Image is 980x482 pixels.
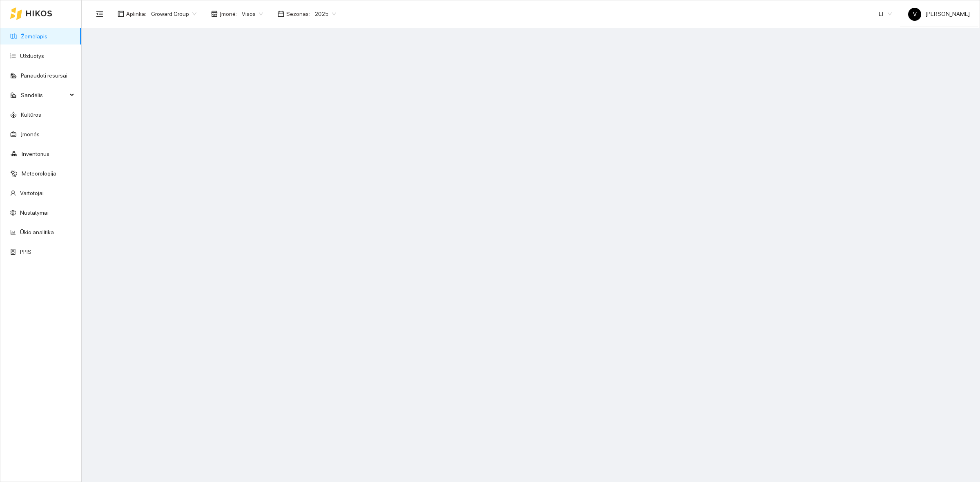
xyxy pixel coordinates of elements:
[21,87,67,103] span: Sandėlis
[242,8,263,20] span: Visos
[908,11,970,17] span: [PERSON_NAME]
[126,9,146,18] span: Aplinka :
[21,111,41,118] a: Kultūros
[286,9,310,18] span: Sezonas :
[151,8,196,20] span: Groward Group
[20,249,31,255] a: PPIS
[96,10,103,18] span: menu-fold
[118,11,124,17] span: layout
[21,33,47,40] a: Žemėlapis
[20,229,54,235] a: Ūkio analitika
[22,151,49,157] a: Inventorius
[20,209,49,216] a: Nustatymai
[879,8,892,20] span: LT
[278,11,284,17] span: calendar
[913,8,917,21] span: V
[21,72,67,79] a: Panaudoti resursai
[220,9,237,18] span: Įmonė :
[20,53,44,59] a: Užduotys
[22,170,56,177] a: Meteorologija
[91,6,108,22] button: menu-fold
[21,131,40,138] a: Įmonės
[211,11,218,17] span: shop
[20,190,44,196] a: Vartotojai
[315,8,336,20] span: 2025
